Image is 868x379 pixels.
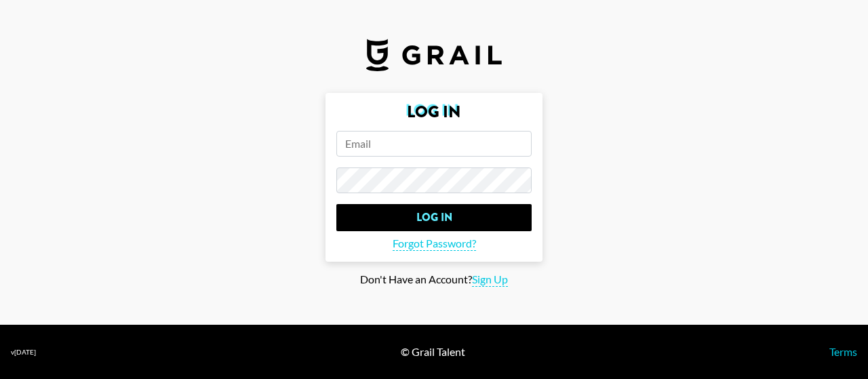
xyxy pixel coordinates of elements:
div: Don't Have an Account? [11,273,857,287]
a: Terms [829,345,857,358]
span: Sign Up [472,273,508,287]
img: Grail Talent Logo [366,39,502,71]
h2: Log In [336,104,532,120]
input: Log In [336,204,532,231]
input: Email [336,131,532,157]
div: © Grail Talent [401,345,465,359]
div: v [DATE] [11,348,36,357]
span: Forgot Password? [393,237,476,251]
